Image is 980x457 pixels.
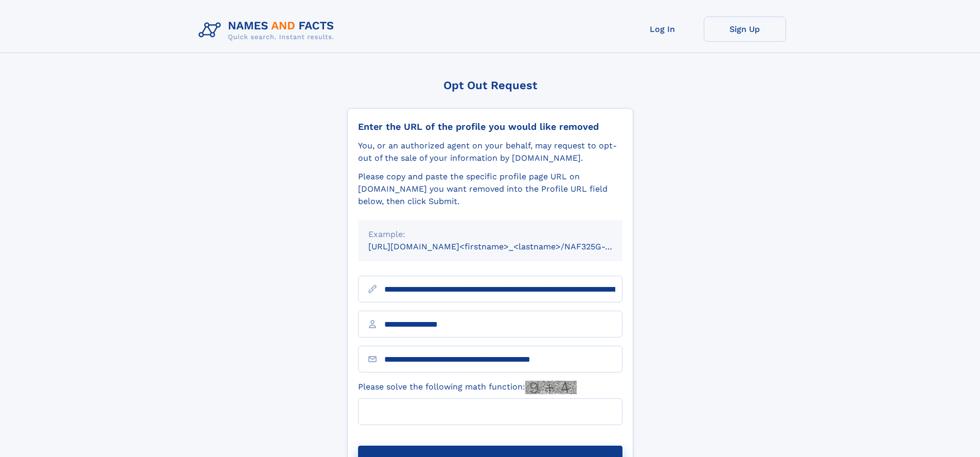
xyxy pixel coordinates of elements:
[358,171,622,208] div: Please copy and paste the specific profile page URL on [DOMAIN_NAME] you want removed into the Pr...
[358,140,622,164] div: You, or an authorized agent on your behalf, may request to opt-out of the sale of your informatio...
[704,16,786,42] a: Sign Up
[358,121,622,132] div: Enter the URL of the profile you would like removed
[368,228,612,241] div: Example:
[621,16,704,42] a: Log In
[358,381,577,394] label: Please solve the following math function:
[194,16,343,44] img: Logo Names and Facts
[368,242,642,251] small: [URL][DOMAIN_NAME]<firstname>_<lastname>/NAF325G-xxxxxxxx
[347,79,633,92] div: Opt Out Request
